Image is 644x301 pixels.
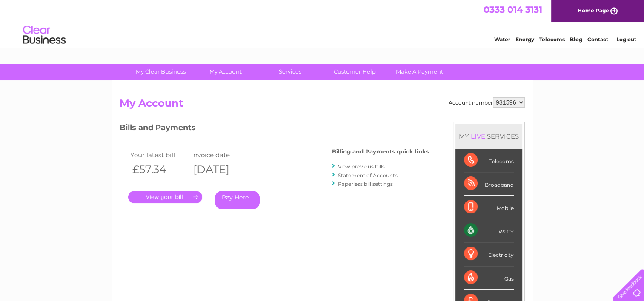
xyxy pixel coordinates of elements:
[464,149,514,172] div: Telecoms
[338,181,393,187] a: Paperless bill settings
[332,148,429,155] h4: Billing and Payments quick links
[190,64,260,80] a: My Account
[449,97,525,108] div: Account number
[189,149,250,161] td: Invoice date
[120,122,429,136] h3: Bills and Payments
[215,191,260,209] a: Pay Here
[455,124,522,148] div: MY SERVICES
[128,149,189,161] td: Your latest bill
[464,242,514,266] div: Electricity
[616,36,636,43] a: Log out
[126,64,196,80] a: My Clear Business
[494,36,510,43] a: Water
[469,132,487,140] div: LIVE
[384,64,455,80] a: Make A Payment
[121,5,524,41] div: Clear Business is a trading name of Verastar Limited (registered in [GEOGRAPHIC_DATA] No. 3667643...
[338,172,398,179] a: Statement of Accounts
[484,4,542,15] a: 0333 014 3131
[338,163,385,170] a: View previous bills
[539,36,565,43] a: Telecoms
[464,219,514,242] div: Water
[255,64,325,80] a: Services
[320,64,390,80] a: Customer Help
[515,36,534,43] a: Energy
[128,191,202,203] a: .
[464,266,514,290] div: Gas
[464,172,514,196] div: Broadband
[23,22,66,48] img: logo.png
[120,97,525,114] h2: My Account
[464,196,514,219] div: Mobile
[189,161,250,178] th: [DATE]
[128,161,189,178] th: £57.34
[570,36,582,43] a: Blog
[587,36,608,43] a: Contact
